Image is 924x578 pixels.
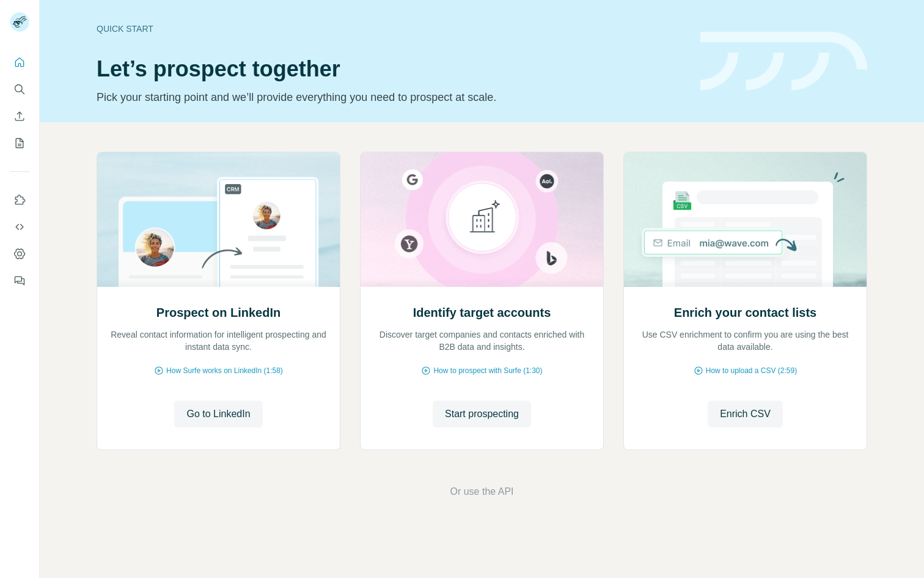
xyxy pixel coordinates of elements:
[10,216,29,238] button: Use Surfe API
[10,189,29,211] button: Use Surfe on LinkedIn
[97,152,340,287] img: Prospect on LinkedIn
[674,304,816,321] h2: Enrich your contact lists
[97,57,686,81] h1: Let’s prospect together
[166,365,283,376] span: How Surfe works on LinkedIn (1:58)
[636,328,854,353] p: Use CSV enrichment to confirm you are using the best data available.
[700,32,867,91] img: banner
[10,105,29,127] button: Enrich CSV
[360,152,604,287] img: Identify target accounts
[708,401,783,428] button: Enrich CSV
[433,365,542,376] span: How to prospect with Surfe (1:30)
[433,401,531,428] button: Start prospecting
[373,328,591,353] p: Discover target companies and contacts enriched with B2B data and insights.
[450,484,513,499] button: Or use the API
[10,51,29,73] button: Quick start
[413,304,551,321] h2: Identify target accounts
[109,328,328,353] p: Reveal contact information for intelligent prospecting and instant data sync.
[706,365,797,376] span: How to upload a CSV (2:59)
[97,23,686,35] div: Quick start
[623,152,867,287] img: Enrich your contact lists
[174,401,262,428] button: Go to LinkedIn
[186,407,250,421] span: Go to LinkedIn
[720,407,771,421] span: Enrich CSV
[445,407,519,421] span: Start prospecting
[10,132,29,154] button: My lists
[10,270,29,292] button: Feedback
[97,89,686,106] p: Pick your starting point and we’ll provide everything you need to prospect at scale.
[10,78,29,100] button: Search
[156,304,280,321] h2: Prospect on LinkedIn
[10,243,29,265] button: Dashboard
